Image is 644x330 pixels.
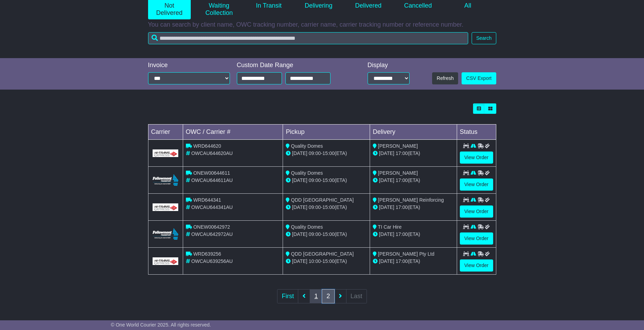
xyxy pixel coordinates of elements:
[379,177,394,183] span: [DATE]
[373,204,454,211] div: (ETA)
[286,150,367,157] div: - (ETA)
[286,177,367,184] div: - (ETA)
[148,62,230,69] div: Invoice
[193,143,221,149] span: WRD644620
[460,259,493,272] a: View Order
[193,197,221,203] span: WRD644341
[237,62,348,69] div: Custom Date Range
[111,322,211,328] span: © One World Courier 2025. All rights reserved.
[309,204,321,210] span: 09:00
[153,203,179,211] img: GetCarrierServiceLogo
[460,178,493,191] a: View Order
[378,143,418,149] span: [PERSON_NAME]
[291,197,354,203] span: QDD [GEOGRAPHIC_DATA]
[460,152,493,164] a: View Order
[373,258,454,265] div: (ETA)
[292,150,307,156] span: [DATE]
[148,125,183,140] td: Carrier
[153,228,179,240] img: Followmont_Transport.png
[373,231,454,238] div: (ETA)
[462,72,496,84] a: CSV Export
[309,231,321,237] span: 09:00
[153,149,179,157] img: GetCarrierServiceLogo
[183,125,283,140] td: OWC / Carrier #
[322,289,334,303] a: 2
[286,204,367,211] div: - (ETA)
[323,150,335,156] span: 15:00
[283,125,370,140] td: Pickup
[286,258,367,265] div: - (ETA)
[460,205,493,218] a: View Order
[286,231,367,238] div: - (ETA)
[291,251,354,257] span: QDD [GEOGRAPHIC_DATA]
[378,197,444,203] span: [PERSON_NAME] Reinforcing
[373,150,454,157] div: (ETA)
[323,231,335,237] span: 15:00
[396,177,408,183] span: 17:00
[191,258,233,264] span: OWCAU639256AU
[323,177,335,183] span: 15:00
[472,32,496,44] button: Search
[373,177,454,184] div: (ETA)
[292,231,307,237] span: [DATE]
[368,62,410,69] div: Display
[396,150,408,156] span: 17:00
[396,204,408,210] span: 17:00
[291,143,323,149] span: Quality Domes
[292,204,307,210] span: [DATE]
[378,170,418,176] span: [PERSON_NAME]
[432,72,458,84] button: Refresh
[379,258,394,264] span: [DATE]
[291,224,323,230] span: Quality Domes
[379,204,394,210] span: [DATE]
[191,177,233,183] span: OWCAU644611AU
[310,289,322,303] a: 1
[396,231,408,237] span: 17:00
[460,232,493,245] a: View Order
[379,150,394,156] span: [DATE]
[292,177,307,183] span: [DATE]
[193,251,221,257] span: WRD639256
[378,224,402,230] span: TI Car Hire
[323,204,335,210] span: 15:00
[309,150,321,156] span: 09:00
[396,258,408,264] span: 17:00
[292,258,307,264] span: [DATE]
[370,125,457,140] td: Delivery
[291,170,323,176] span: Quality Domes
[148,21,496,29] p: You can search by client name, OWC tracking number, carrier name, carrier tracking number or refe...
[153,257,179,265] img: GetCarrierServiceLogo
[379,231,394,237] span: [DATE]
[193,170,230,176] span: ONEW00644611
[378,251,435,257] span: [PERSON_NAME] Pty Ltd
[323,258,335,264] span: 15:00
[309,258,321,264] span: 10:00
[153,174,179,186] img: Followmont_Transport.png
[309,177,321,183] span: 09:00
[191,231,233,237] span: OWCAU642972AU
[191,150,233,156] span: OWCAU644620AU
[457,125,496,140] td: Status
[191,204,233,210] span: OWCAU644341AU
[193,224,230,230] span: ONEW00642972
[277,289,298,303] a: First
